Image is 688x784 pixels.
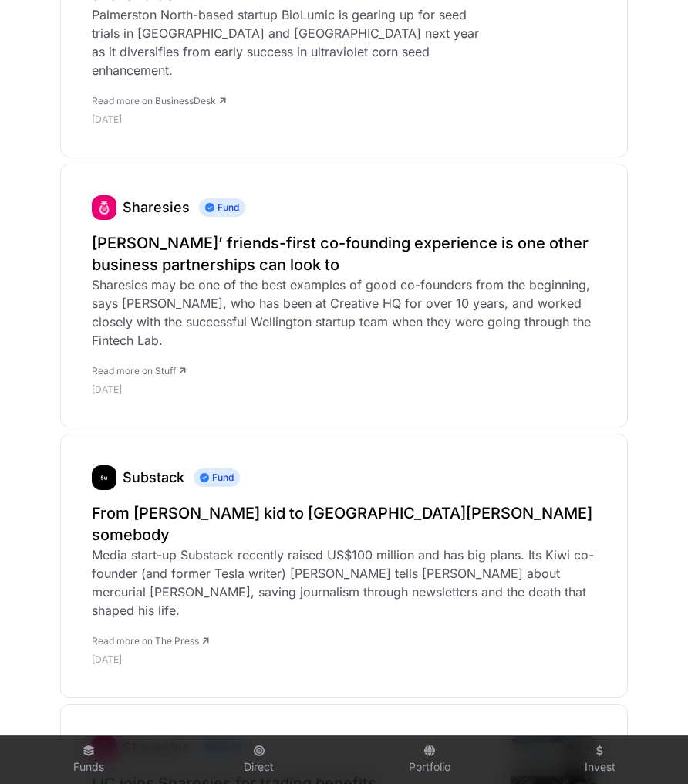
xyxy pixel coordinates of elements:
span: Fund [194,468,240,487]
img: sharesies_logo.jpeg [92,195,116,220]
img: substack435.png [92,465,116,490]
a: Sharesies [123,199,190,215]
div: Media start-up Substack recently raised US$100 million and has big plans. Its Kiwi co-founder (an... [92,546,596,620]
span: Fund [199,198,245,217]
a: Invest [521,739,679,781]
div: Palmerston North-based startup BioLumic is gearing up for seed trials in [GEOGRAPHIC_DATA] and [G... [92,5,495,79]
a: Funds [9,739,167,781]
iframe: Chat Widget [611,710,688,784]
a: Portfolio [350,739,508,781]
a: From [PERSON_NAME] kid to [GEOGRAPHIC_DATA][PERSON_NAME] somebody [92,502,596,546]
a: Read more on BusinessDesk [92,95,226,106]
p: [DATE] [92,384,596,396]
a: Read more on The Press [92,635,209,647]
a: Sharesies [92,195,116,220]
a: Substack [92,465,116,490]
a: Direct [180,739,338,781]
a: [PERSON_NAME]’ friends-first co-founding experience is one other business partnerships can look to [92,232,596,275]
p: [DATE] [92,654,596,666]
div: Sharesies may be one of the best examples of good co-founders from the beginning, says [PERSON_NA... [92,275,596,350]
a: Substack [123,469,184,485]
p: [DATE] [92,113,495,126]
a: Read more on Stuff [92,365,186,377]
